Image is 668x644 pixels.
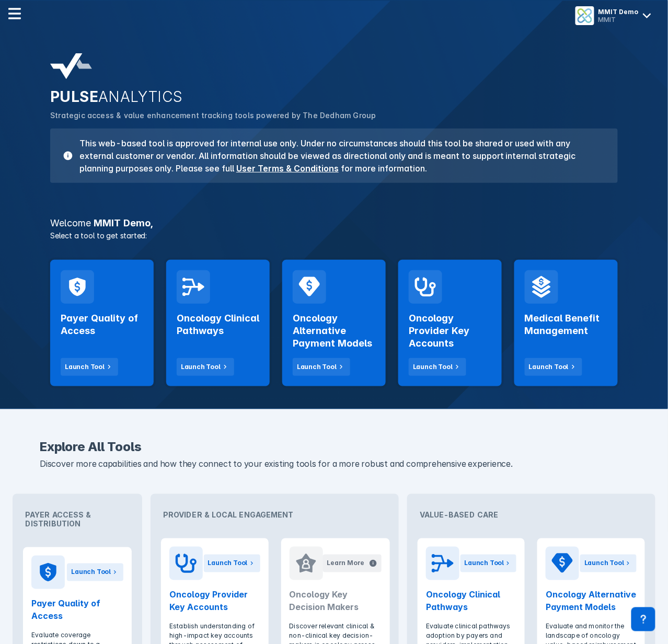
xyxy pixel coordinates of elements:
[297,362,337,372] div: Launch Tool
[282,260,386,386] a: Oncology Alternative Payment ModelsLaunch Tool
[465,559,504,568] div: Launch Tool
[598,8,639,16] div: MMIT Demo
[44,218,624,228] h3: MMIT Demo ,
[409,312,491,350] h2: Oncology Provider Key Accounts
[546,589,636,614] h2: Oncology Alternative Payment Models
[40,441,628,453] h2: Explore All Tools
[98,88,183,106] span: ANALYTICS
[177,358,234,376] button: Launch Tool
[204,555,260,572] button: Launch Tool
[181,362,221,372] div: Launch Tool
[31,597,123,623] h2: Payer Quality of Access
[413,362,453,372] div: Launch Tool
[50,110,618,121] p: Strategic access & value enhancement tracking tools powered by The Dedham Group
[73,137,605,175] h3: This web-based tool is approved for internal use only. Under no circumstances should this tool be...
[67,563,123,581] button: Launch Tool
[50,260,154,386] a: Payer Quality of AccessLaunch Tool
[584,559,624,568] div: Launch Tool
[460,555,517,572] button: Launch Tool
[409,358,466,376] button: Launch Tool
[290,589,382,614] h2: Oncology Key Decision Makers
[208,559,248,568] div: Launch Tool
[61,358,118,376] button: Launch Tool
[580,555,637,572] button: Launch Tool
[411,498,651,532] div: Value-Based Care
[169,589,260,614] h2: Oncology Provider Key Accounts
[50,217,91,228] span: Welcome
[426,589,516,614] h2: Oncology Clinical Pathways
[578,8,592,23] img: menu button
[71,568,111,577] div: Launch Tool
[293,358,350,376] button: Launch Tool
[50,88,618,106] h2: PULSE
[44,230,624,241] p: Select a tool to get started:
[525,312,607,337] h2: Medical Benefit Management
[155,498,395,532] div: Provider & Local Engagement
[631,607,655,631] div: Contact Support
[525,358,582,376] button: Launch Tool
[529,362,569,372] div: Launch Tool
[398,260,502,386] a: Oncology Provider Key AccountsLaunch Tool
[17,498,138,541] div: Payer Access & Distribution
[327,559,365,568] div: Learn More
[323,555,382,572] button: Learn More
[177,312,259,337] h2: Oncology Clinical Pathways
[293,312,375,350] h2: Oncology Alternative Payment Models
[50,53,92,79] img: pulse-analytics-logo
[598,16,639,24] div: MMIT
[514,260,618,386] a: Medical Benefit ManagementLaunch Tool
[65,362,105,372] div: Launch Tool
[166,260,270,386] a: Oncology Clinical PathwaysLaunch Tool
[61,312,143,337] h2: Payer Quality of Access
[40,457,628,471] p: Discover more capabilities and how they connect to your existing tools for a more robust and comp...
[8,7,21,20] img: menu--horizontal.svg
[236,163,339,174] a: User Terms & Conditions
